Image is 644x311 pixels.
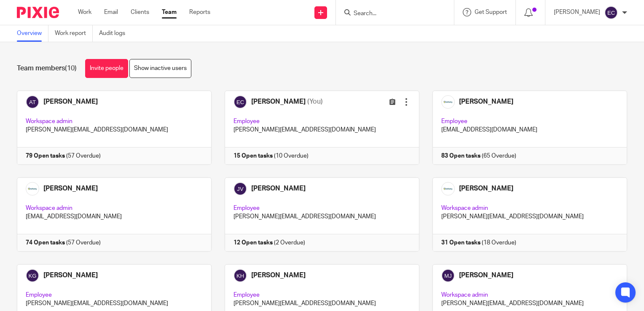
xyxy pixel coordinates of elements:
[162,8,177,16] a: Team
[55,25,93,42] a: Work report
[131,8,149,16] a: Clients
[189,8,210,16] a: Reports
[17,64,77,73] h1: Team members
[353,10,429,18] input: Search
[85,59,128,78] a: Invite people
[78,8,91,16] a: Work
[65,65,77,72] span: (10)
[475,9,507,15] span: Get Support
[604,6,618,19] img: svg%3E
[17,25,48,42] a: Overview
[17,7,59,18] img: Pixie
[104,8,118,16] a: Email
[129,59,191,78] a: Show inactive users
[99,25,131,42] a: Audit logs
[554,8,600,16] p: [PERSON_NAME]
